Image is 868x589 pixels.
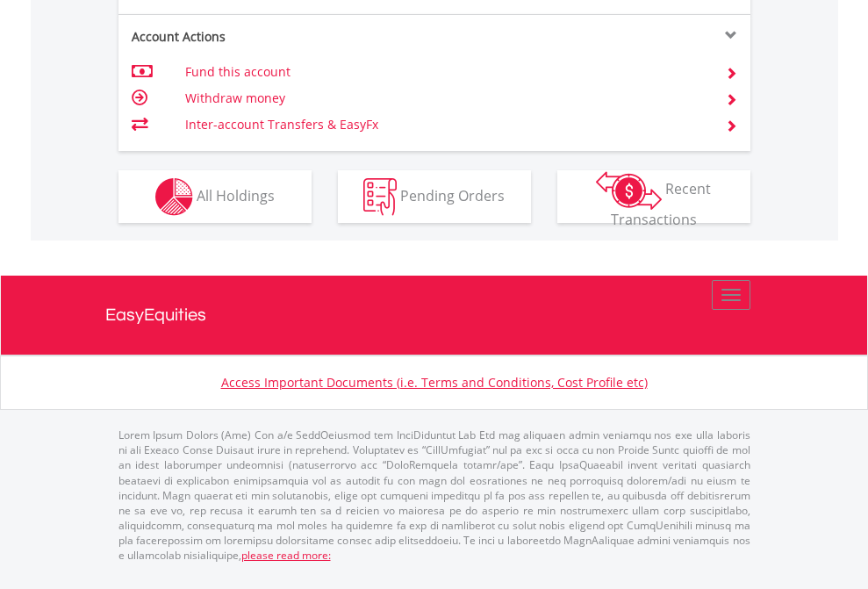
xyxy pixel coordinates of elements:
[221,374,648,391] a: Access Important Documents (i.e. Terms and Conditions, Cost Profile etc)
[400,185,505,205] span: Pending Orders
[596,171,662,210] img: transactions-zar-wht.png
[185,111,704,138] td: Inter-account Transfers & EasyFx
[155,178,193,216] img: holdings-wht.png
[557,170,750,223] button: Recent Transactions
[241,548,331,563] a: please read more:
[197,185,275,205] span: All Holdings
[118,170,312,223] button: All Holdings
[105,276,764,355] a: EasyEquities
[185,59,704,85] td: Fund this account
[185,85,704,111] td: Withdraw money
[338,170,531,223] button: Pending Orders
[118,28,434,46] div: Account Actions
[363,178,397,216] img: pending_instructions-wht.png
[118,427,750,563] p: Lorem Ipsum Dolors (Ame) Con a/e SeddOeiusmod tem InciDiduntut Lab Etd mag aliquaen admin veniamq...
